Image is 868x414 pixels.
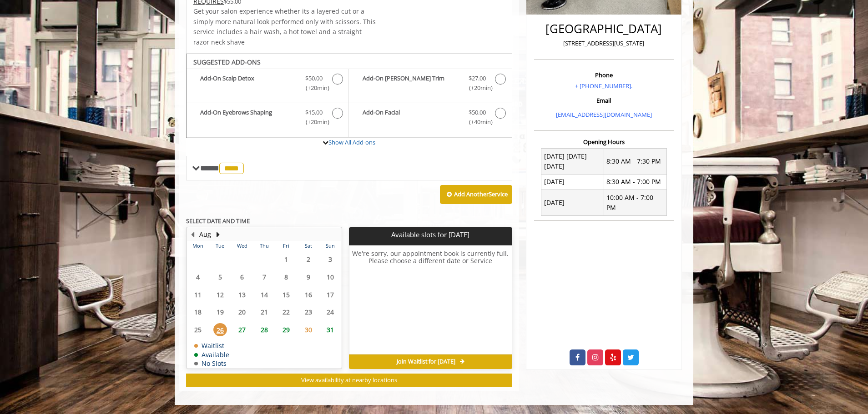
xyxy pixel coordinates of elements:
label: Add-On Facial [353,108,507,129]
td: Select day27 [231,321,253,339]
h6: We're sorry, our appointment book is currently full. Please choose a different date or Service [349,250,511,351]
span: (+40min ) [464,117,490,127]
label: Add-On Beard Trim [353,74,507,95]
b: Add-On Facial [363,108,459,127]
button: View availability at nearby locations [186,374,512,387]
h2: [GEOGRAPHIC_DATA] [536,22,671,35]
th: Wed [231,241,253,250]
p: Get your salon experience whether its a layered cut or a simply more natural look performed only ... [193,6,376,47]
td: Select day29 [275,321,297,339]
td: Select day26 [209,321,231,339]
span: 28 [257,323,271,336]
span: View availability at nearby locations [301,376,397,384]
span: (+20min ) [301,83,328,93]
button: Next Month [214,229,222,239]
p: Available slots for [DATE] [353,231,508,239]
td: Waitlist [194,342,229,349]
th: Sat [297,241,319,250]
span: (+20min ) [464,83,490,93]
span: $50.00 [305,74,323,83]
span: 30 [302,323,315,336]
b: Add Another Service [454,190,508,198]
div: Scissor Cut Add-onS [186,54,512,138]
h3: Phone [536,72,671,78]
button: Previous Month [189,229,196,239]
p: [STREET_ADDRESS][US_STATE] [536,39,671,48]
b: Add-On Eyebrows Shaping [200,108,296,127]
label: Add-On Eyebrows Shaping [191,108,344,129]
span: 26 [213,323,227,336]
b: Add-On [PERSON_NAME] Trim [363,74,459,93]
h3: Email [536,97,671,104]
td: Select day30 [297,321,319,339]
th: Mon [187,241,209,250]
button: Aug [199,229,211,239]
span: Join Waitlist for [DATE] [397,358,455,365]
span: $50.00 [469,108,486,117]
td: 8:30 AM - 7:00 PM [604,174,666,190]
b: SELECT DATE AND TIME [186,217,250,225]
span: $27.00 [469,74,486,83]
button: Add AnotherService [440,185,512,204]
span: 31 [323,323,337,336]
a: Show All Add-ons [328,138,375,146]
th: Thu [253,241,275,250]
td: Available [194,351,229,358]
a: + [PHONE_NUMBER]. [575,82,632,90]
b: SUGGESTED ADD-ONS [193,58,261,66]
span: 29 [279,323,293,336]
td: No Slots [194,360,229,367]
th: Tue [209,241,231,250]
span: (+20min ) [301,117,328,127]
b: Add-On Scalp Detox [200,74,296,93]
td: 10:00 AM - 7:00 PM [604,190,666,216]
label: Add-On Scalp Detox [191,74,344,95]
h3: Opening Hours [534,139,674,145]
td: [DATE] [541,190,604,216]
th: Sun [319,241,342,250]
td: [DATE] [541,174,604,190]
th: Fri [275,241,297,250]
td: Select day31 [319,321,342,339]
td: 8:30 AM - 7:30 PM [604,149,666,175]
a: [EMAIL_ADDRESS][DOMAIN_NAME] [556,110,652,119]
span: 27 [235,323,249,336]
span: $15.00 [305,108,323,117]
td: Select day28 [253,321,275,339]
td: [DATE] [DATE] [DATE] [541,149,604,175]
